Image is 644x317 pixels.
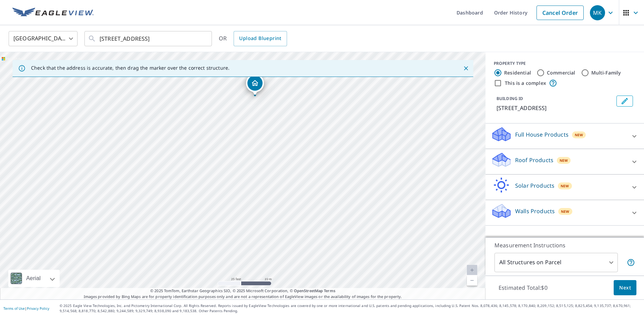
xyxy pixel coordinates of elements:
a: Terms of Use [3,306,25,311]
div: MK [590,5,605,20]
span: New [575,132,583,138]
img: EV Logo [12,8,94,18]
p: BUILDING ID [497,96,523,101]
div: All Structures on Parcel [494,253,618,272]
p: | [3,306,49,310]
p: Measurement Instructions [494,241,635,249]
p: Solar Products [515,181,554,190]
button: Close [461,64,470,73]
span: New [561,183,569,189]
input: Search by address or latitude-longitude [100,29,198,48]
span: Upload Blueprint [239,34,281,43]
a: Current Level 20, Zoom Out [467,275,477,286]
p: [STREET_ADDRESS] [497,104,614,112]
p: Estimated Total: $0 [493,280,553,295]
div: Aerial [8,270,60,287]
div: Roof ProductsNew [491,152,638,171]
a: Current Level 20, Zoom In Disabled [467,265,477,275]
label: Commercial [547,69,575,76]
a: OpenStreetMap [294,288,323,293]
p: Check that the address is accurate, then drag the marker over the correct structure. [31,65,229,71]
button: Edit building 1 [616,96,633,107]
a: Privacy Policy [27,306,49,311]
p: Walls Products [515,207,555,215]
a: Terms [324,288,335,293]
span: © 2025 TomTom, Earthstar Geographics SIO, © 2025 Microsoft Corporation, © [150,288,335,294]
p: Roof Products [515,156,553,164]
label: This is a complex [505,80,546,87]
label: Residential [504,69,531,76]
a: Cancel Order [536,6,584,20]
span: Your report will include each building or structure inside the parcel boundary. In some cases, du... [627,258,635,267]
div: OR [219,31,287,46]
div: Aerial [24,270,43,287]
span: Next [619,284,631,292]
a: Upload Blueprint [234,31,287,46]
div: [GEOGRAPHIC_DATA] [9,29,78,48]
div: Solar ProductsNew [491,177,638,197]
div: Walls ProductsNew [491,203,638,222]
div: Full House ProductsNew [491,126,638,146]
span: New [560,158,568,163]
label: Multi-Family [591,69,621,76]
div: PROPERTY TYPE [494,60,636,67]
button: Next [614,280,636,296]
p: © 2025 Eagle View Technologies, Inc. and Pictometry International Corp. All Rights Reserved. Repo... [60,303,641,314]
span: New [561,209,570,214]
p: Full House Products [515,130,569,139]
